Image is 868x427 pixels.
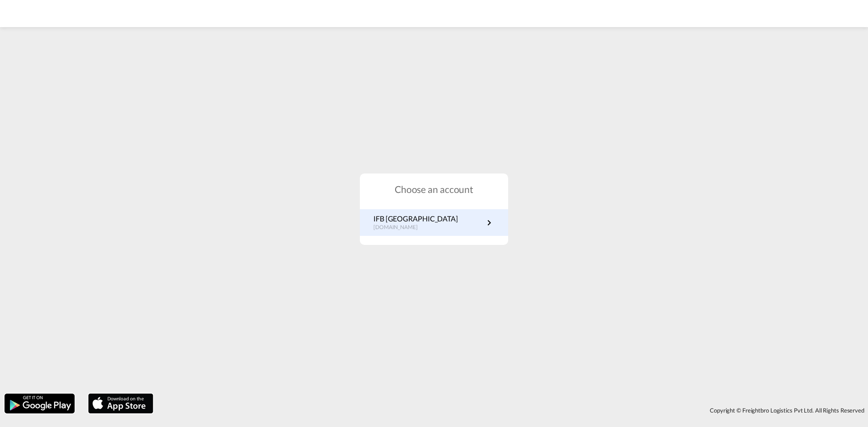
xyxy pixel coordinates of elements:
img: apple.png [87,393,154,414]
div: Copyright © Freightbro Logistics Pvt Ltd. All Rights Reserved [158,403,868,418]
p: IFB [GEOGRAPHIC_DATA] [373,214,458,224]
md-icon: icon-chevron-right [484,217,495,228]
img: google.png [4,393,75,414]
a: IFB [GEOGRAPHIC_DATA][DOMAIN_NAME] [373,214,495,231]
p: [DOMAIN_NAME] [373,224,458,231]
h1: Choose an account [360,183,508,196]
